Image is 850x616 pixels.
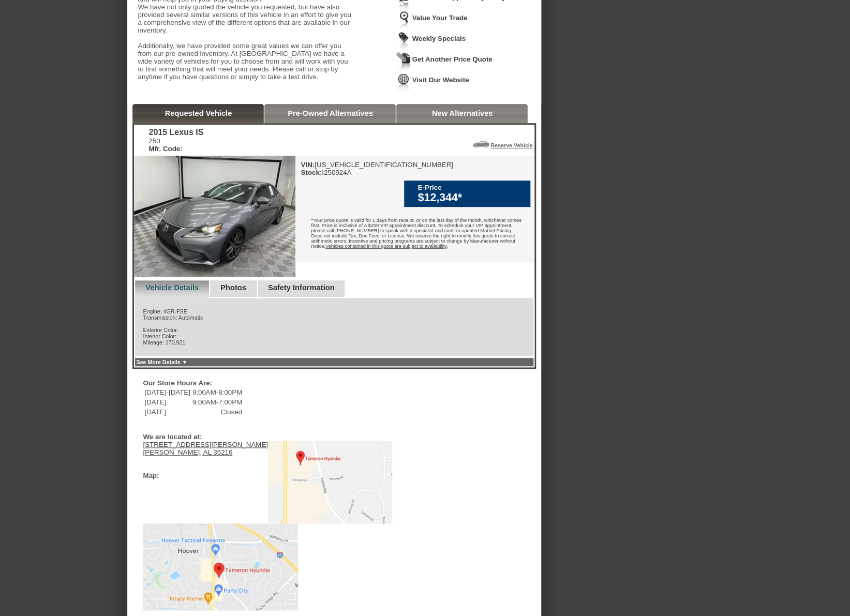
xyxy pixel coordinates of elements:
[143,472,159,479] div: Map:
[301,169,322,176] b: Stock:
[145,283,199,292] a: Vehicle Details
[412,14,467,22] a: Value Your Trade
[490,142,532,148] a: Reserve Vehicle
[412,55,492,63] a: Get Another Price Quote
[295,210,533,259] div: *Your price quote is valid for 1 days from receipt, or on the last day of the month, whichever co...
[325,244,446,249] u: Vehicles contained in this quote are subject to availability
[301,161,453,176] div: [US_VEHICLE_IDENTIFICATION_NUMBER] I250924A
[134,156,295,277] img: 2015 Lexus IS
[417,191,525,204] div: $12,344*
[301,161,315,169] b: VIN:
[412,35,465,42] a: Weekly Specials
[144,408,190,416] td: [DATE]
[143,441,267,456] a: [STREET_ADDRESS][PERSON_NAME][PERSON_NAME], AL 35216
[192,398,243,407] td: 9:00AM-7:00PM
[148,128,203,137] div: 2015 Lexus IS
[192,388,243,397] td: 9:00AM-8:00PM
[148,137,203,153] div: 250
[148,145,182,153] b: Mfr. Code:
[417,184,525,191] div: E-Price
[268,441,392,523] img: Map to Tameron Hyundai
[165,109,232,117] a: Requested Vehicle
[143,379,386,387] div: Our Store Hours Are:
[473,141,489,147] img: Icon_ReserveVehicleCar.png
[288,109,373,117] a: Pre-Owned Alternatives
[144,388,190,397] td: [DATE]-[DATE]
[192,408,243,416] td: Closed
[396,11,411,30] img: Icon_TradeInAppraisal.png
[412,76,469,84] a: Visit Our Website
[268,283,335,292] a: Safety Information
[220,283,246,292] a: Photos
[396,73,411,92] img: Icon_VisitWebsite.png
[144,398,190,407] td: [DATE]
[136,359,187,365] a: See More Details ▼
[396,32,411,51] img: Icon_WeeklySpecials.png
[143,433,386,441] div: We are located at:
[134,298,534,357] div: Engine: 4GR-FSE Transmission: Automatic Exterior Color: Interior Color: Mileage: 170,921
[396,52,411,71] img: Icon_GetQuote.png
[432,109,493,117] a: New Alternatives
